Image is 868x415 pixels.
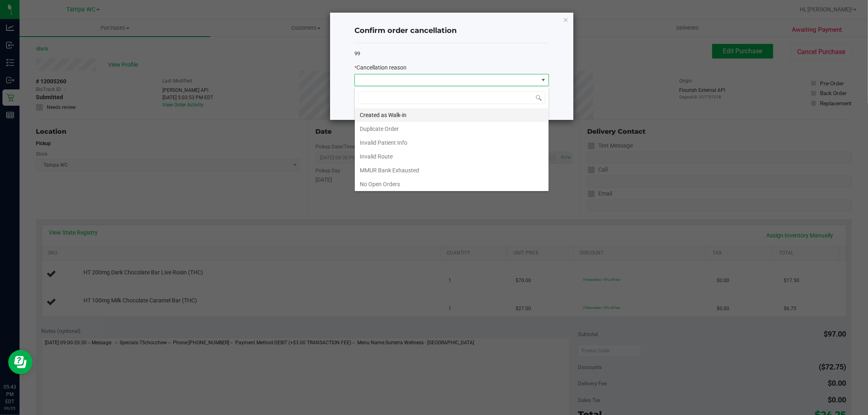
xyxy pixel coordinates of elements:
li: Duplicate Order [355,122,549,136]
li: MMUR Bank Exhausted [355,163,549,177]
iframe: Resource center [8,350,33,374]
span: 99 [354,50,360,56]
li: Invalid Patient Info [355,136,549,150]
h4: Confirm order cancellation [354,26,549,36]
button: Close [563,15,568,24]
li: No Open Orders [355,177,549,191]
li: Invalid Route [355,150,549,163]
span: Cancellation reason [356,64,407,71]
li: Created as Walk-in [355,108,549,122]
